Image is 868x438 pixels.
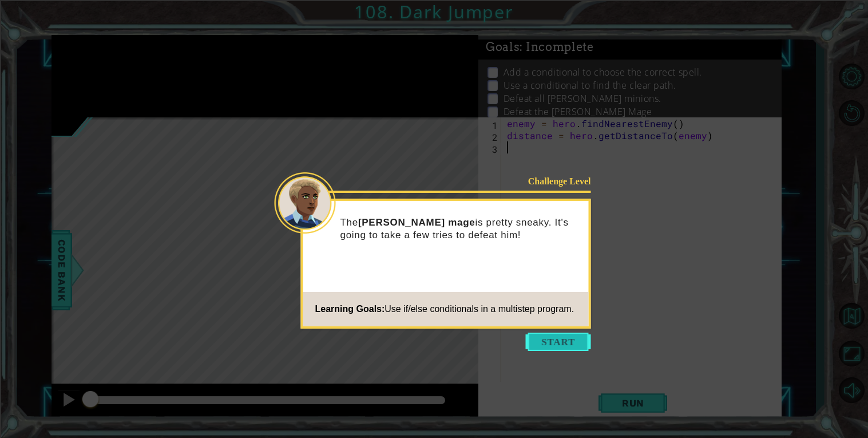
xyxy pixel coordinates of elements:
[5,25,863,35] div: Move To ...
[5,56,863,66] div: Sign out
[5,15,863,25] div: Sort New > Old
[518,175,591,187] div: Challenge Level
[315,304,385,314] span: Learning Goals:
[5,77,863,87] div: Move To ...
[5,35,863,46] div: Delete
[5,46,863,56] div: Options
[340,216,581,241] p: The is pretty sneaky. It's going to take a few tries to defeat him!
[385,304,574,314] span: Use if/else conditionals in a multistep program.
[358,216,475,227] strong: [PERSON_NAME] mage
[526,333,591,351] button: Start
[5,66,863,77] div: Rename
[5,5,863,15] div: Sort A > Z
